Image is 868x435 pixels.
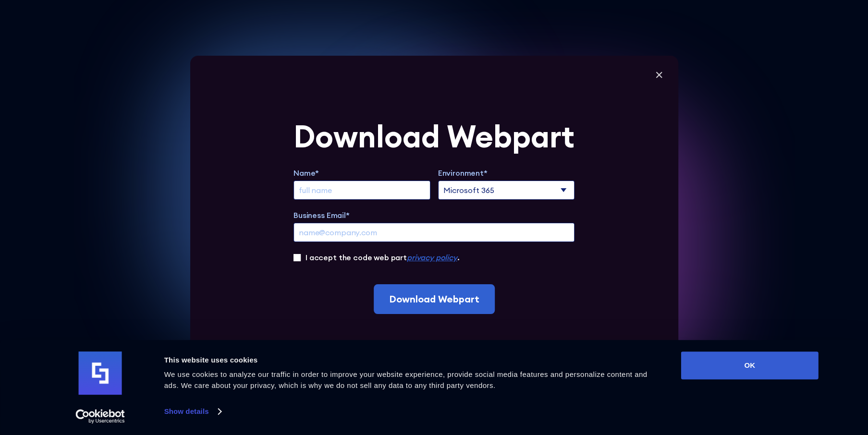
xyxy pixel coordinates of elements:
[293,121,575,314] form: Extend Trial
[293,209,575,221] label: Business Email*
[164,354,660,366] div: This website uses cookies
[306,252,459,263] label: I accept the code web part .
[293,167,430,179] label: Name*
[293,223,575,242] input: name@company.com
[438,167,575,179] label: Environment*
[58,409,142,423] a: Usercentrics Cookiebot - opens in a new window
[79,351,122,395] img: logo
[374,284,495,314] input: Download Webpart
[681,351,819,379] button: OK
[407,253,457,262] a: privacy policy
[164,404,221,419] a: Show details
[293,181,430,200] input: full name
[293,121,575,152] div: Download Webpart
[164,370,648,389] span: We use cookies to analyze our traffic in order to improve your website experience, provide social...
